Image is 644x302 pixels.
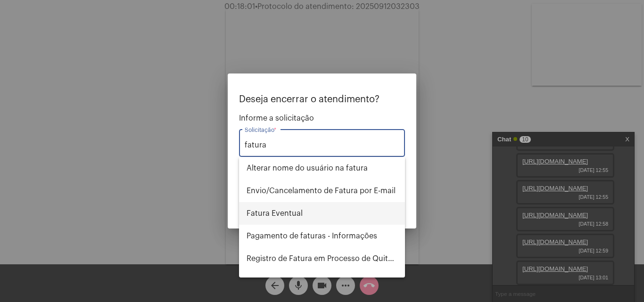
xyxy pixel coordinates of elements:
span: Informe a solicitação [239,114,405,122]
span: Fatura Eventual [247,202,397,225]
span: Registro de Fatura em Processo de Quitação [247,247,397,270]
span: Pagamento de faturas - Informações [247,225,397,247]
span: Envio/Cancelamento de Fatura por E-mail [247,180,397,202]
span: Alterar nome do usuário na fatura [247,157,397,180]
input: Buscar solicitação [245,141,399,149]
p: Deseja encerrar o atendimento? [239,94,405,105]
span: Solicitar 2a via da Fatura (Correio/[GEOGRAPHIC_DATA]/Email) [247,270,397,293]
